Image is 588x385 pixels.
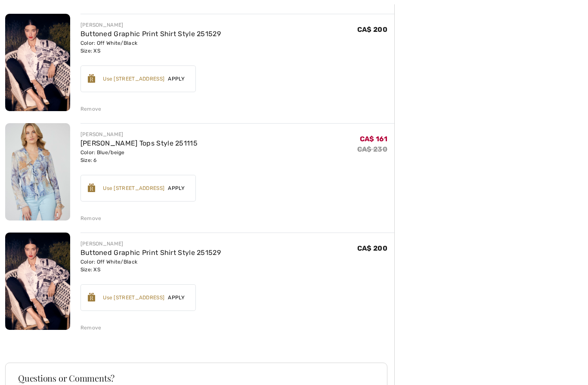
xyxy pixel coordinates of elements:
img: Buttoned Graphic Print Shirt Style 251529 [5,233,70,330]
span: CA$ 200 [357,25,387,34]
div: Remove [80,214,102,222]
div: [PERSON_NAME] [80,21,221,29]
span: Apply [164,75,189,83]
img: Frank Lyman Tops Style 251115 [5,123,70,220]
img: Buttoned Graphic Print Shirt Style 251529 [5,14,70,111]
div: Color: Off White/Black Size: XS [80,258,221,273]
div: Use [STREET_ADDRESS] [103,184,164,192]
span: CA$ 161 [360,135,387,143]
a: Buttoned Graphic Print Shirt Style 251529 [80,30,221,38]
img: Reward-Logo.svg [88,293,96,301]
div: Color: Off White/Black Size: XS [80,39,221,55]
a: Buttoned Graphic Print Shirt Style 251529 [80,248,221,257]
div: Use [STREET_ADDRESS] [103,75,164,83]
div: Use [STREET_ADDRESS] [103,294,164,301]
img: Reward-Logo.svg [88,74,96,83]
span: Apply [164,184,189,192]
div: [PERSON_NAME] [80,240,221,248]
span: Apply [164,294,189,301]
div: Remove [80,324,102,332]
a: [PERSON_NAME] Tops Style 251115 [80,139,198,147]
div: Color: Blue/beige Size: 6 [80,149,198,164]
div: [PERSON_NAME] [80,130,198,138]
s: CA$ 230 [357,145,387,153]
h3: Questions or Comments? [18,374,374,382]
img: Reward-Logo.svg [88,183,96,192]
span: CA$ 200 [357,244,387,252]
div: Remove [80,105,102,113]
